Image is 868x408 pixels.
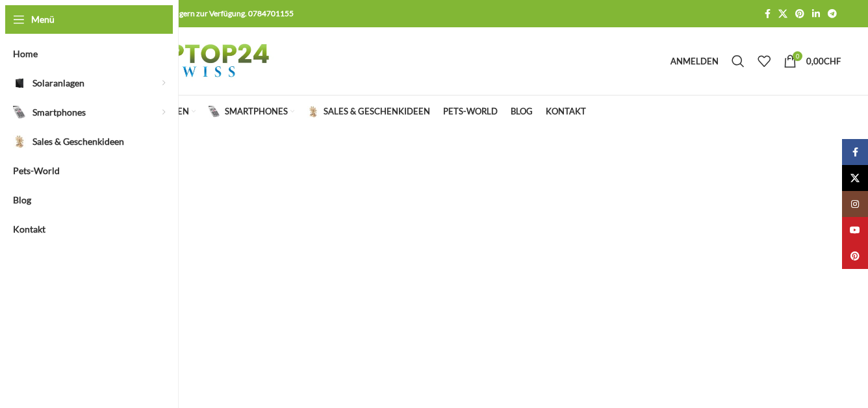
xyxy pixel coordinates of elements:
[307,99,430,125] a: Sales & Geschenkideen
[546,99,586,125] a: Kontakt
[842,217,868,243] a: YouTube Social Link
[13,218,45,241] span: Kontakt
[13,188,31,212] span: Blog
[808,5,824,23] a: LinkedIn Social Link
[307,106,319,118] img: Sales & Geschenkideen
[13,106,26,119] img: Smartphones
[13,77,26,90] img: Solaranlagen
[13,42,38,66] span: Home
[751,48,777,74] div: Meine Wunschliste
[13,159,60,183] span: Pets-World
[511,107,533,117] span: Blog
[324,107,430,117] span: Sales & Geschenkideen
[664,48,725,74] a: Anmelden
[842,243,868,269] a: Pinterest Social Link
[842,191,868,217] a: Instagram Social Link
[209,99,294,125] a: Smartphones
[725,48,751,74] a: Suche
[66,27,302,95] img: Tiptop24 Nachhaltige & Faire Produkte
[66,55,302,66] a: Logo der Website
[793,51,802,61] span: 0
[225,107,288,117] span: Smartphones
[443,107,498,117] span: Pets-World
[791,5,808,23] a: Pinterest Social Link
[32,101,86,124] span: Smartphones
[670,57,719,66] span: Anmelden
[761,5,774,23] a: Facebook Social Link
[209,106,220,118] img: Smartphones
[60,99,593,125] div: Hauptnavigation
[546,107,586,117] span: Kontakt
[777,48,847,74] a: 0 0,00CHF
[32,130,124,153] span: Sales & Geschenkideen
[842,165,868,191] a: X Social Link
[443,99,498,125] a: Pets-World
[31,12,55,27] span: Menü
[842,139,868,165] a: Facebook Social Link
[32,71,84,95] span: Solaranlagen
[13,135,26,148] img: Sales & Geschenkideen
[66,8,294,18] strong: Bei allen Fragen stehen wir Ihnen gern zur Verfügung. 0784701155
[774,5,791,23] a: X Social Link
[824,5,841,23] a: Telegram Social Link
[511,99,533,125] a: Blog
[824,56,841,66] span: CHF
[806,56,841,66] bdi: 0,00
